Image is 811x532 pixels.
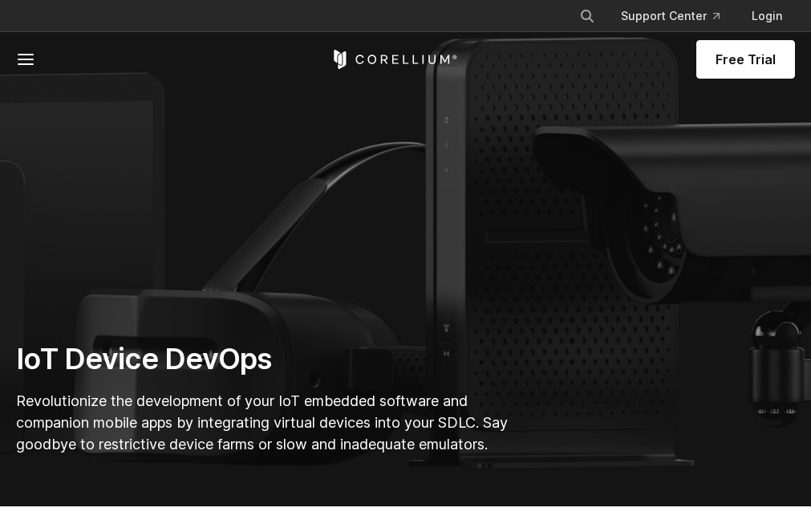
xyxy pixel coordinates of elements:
[696,40,795,79] a: Free Trial
[608,2,732,30] a: Support Center
[573,2,602,30] button: Search
[16,341,525,377] h1: IoT Device DevOps
[716,50,776,69] span: Free Trial
[739,2,795,30] a: Login
[330,50,458,69] a: Corellium Home
[16,392,508,453] span: Revolutionize the development of your IoT embedded software and companion mobile apps by integrat...
[566,2,795,30] div: Navigation Menu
